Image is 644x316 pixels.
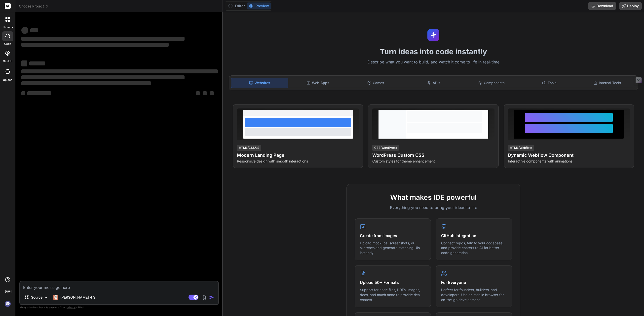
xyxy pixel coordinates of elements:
[355,192,512,203] h2: What makes IDE powerful
[441,279,507,285] h4: For Everyone
[226,2,247,9] button: Editor
[21,43,169,47] span: ‌
[619,2,642,10] button: Deploy
[60,295,97,300] p: [PERSON_NAME] 4 S..
[19,305,219,310] p: Always double-check its answers. Your in Bind
[360,279,426,285] h4: Upload 50+ Formats
[19,4,48,9] span: Choose Project
[441,233,507,239] h4: GitHub Integration
[21,69,218,73] span: ‌
[226,59,641,65] p: Describe what you want to build, and watch it come to life in real-time
[21,91,25,95] span: ‌
[508,145,534,151] div: HTML/Webflow
[360,233,426,239] h4: Create from Images
[196,91,200,95] span: ‌
[579,78,636,88] div: Internal Tools
[231,78,288,88] div: Websites
[30,28,38,32] span: ‌
[405,78,462,88] div: APIs
[347,78,404,88] div: Games
[237,159,359,164] p: Responsive design with smooth interactions
[508,152,630,159] h4: Dynamic Webflow Component
[441,241,507,255] p: Connect repos, talk to your codebase, and provide context to AI for better code generation
[21,37,185,41] span: ‌
[372,145,399,151] div: CSS/WordPress
[372,159,494,164] p: Custom styles for theme enhancement
[463,78,520,88] div: Components
[521,78,578,88] div: Tools
[29,61,45,65] span: ‌
[201,295,207,300] img: attachment
[21,81,151,85] span: ‌
[355,205,512,211] p: Everything you need to bring your ideas to life
[3,59,12,63] label: GitHub
[31,295,42,300] p: Source
[21,60,27,66] span: ‌
[203,91,207,95] span: ‌
[3,300,12,308] img: signin
[44,295,48,300] img: Pick Models
[21,75,185,79] span: ‌
[508,159,630,164] p: Interactive components with animations
[237,152,359,159] h4: Modern Landing Page
[360,287,426,302] p: Support for code files, PDFs, images, docs, and much more to provide rich context
[21,27,28,34] span: ‌
[441,287,507,302] p: Perfect for founders, builders, and developers. Use on mobile browser for on-the-go development
[27,91,51,95] span: ‌
[226,47,641,56] h1: Turn ideas into code instantly
[210,91,214,95] span: ‌
[53,295,58,300] img: Claude 4 Sonnet
[372,152,494,159] h4: WordPress Custom CSS
[2,25,13,29] label: threads
[209,295,214,300] img: icon
[3,78,12,82] label: Upload
[360,241,426,255] p: Upload mockups, screenshots, or sketches and generate matching UIs instantly
[4,42,11,46] label: code
[237,145,261,151] div: HTML/CSS/JS
[588,2,616,10] button: Download
[247,2,271,9] button: Preview
[289,78,346,88] div: Web Apps
[67,306,76,309] span: privacy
